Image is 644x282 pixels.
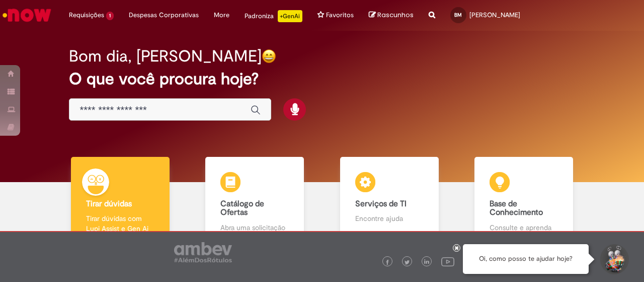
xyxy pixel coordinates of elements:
[490,222,558,233] p: Consulte e aprenda
[355,199,407,209] b: Serviços de TI
[463,244,589,274] div: Oi, como posso te ajudar hoje?
[69,70,575,88] h2: O que você procura hoje?
[1,5,53,25] img: ServiceNow
[220,199,264,218] b: Catálogo de Ofertas
[369,11,414,20] a: Rascunhos
[86,199,132,209] b: Tirar dúvidas
[490,199,543,218] b: Base de Conhecimento
[69,10,104,20] span: Requisições
[599,244,629,274] button: Iniciar Conversa de Suporte
[326,10,354,20] span: Favoritos
[174,242,232,262] img: logo_footer_ambev_rotulo_gray.png
[53,157,188,244] a: Tirar dúvidas Tirar dúvidas com Lupi Assist e Gen Ai
[405,260,410,265] img: logo_footer_twitter.png
[220,222,289,233] p: Abra uma solicitação
[322,157,457,244] a: Serviços de TI Encontre ajuda
[278,10,302,22] p: +GenAi
[262,49,276,64] img: happy-face.png
[454,12,462,18] span: BM
[441,255,454,268] img: logo_footer_youtube.png
[424,259,429,265] img: logo_footer_linkedin.png
[69,47,262,65] h2: Bom dia, [PERSON_NAME]
[106,12,114,20] span: 1
[245,10,302,22] div: Padroniza
[457,157,592,244] a: Base de Conhecimento Consulte e aprenda
[355,213,424,223] p: Encontre ajuda
[129,10,199,20] span: Despesas Corporativas
[188,157,323,244] a: Catálogo de Ofertas Abra uma solicitação
[214,10,229,20] span: More
[86,213,154,234] p: Tirar dúvidas com Lupi Assist e Gen Ai
[377,10,414,20] span: Rascunhos
[385,260,390,265] img: logo_footer_facebook.png
[469,11,520,19] span: [PERSON_NAME]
